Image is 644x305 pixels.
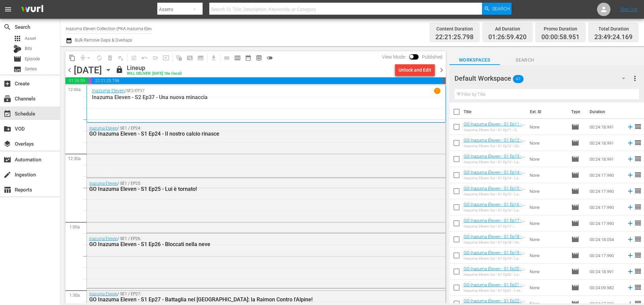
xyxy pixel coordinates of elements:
span: 01:26:59.420 [65,77,88,84]
td: 00:24:17.990 [587,183,624,199]
span: Week Calendar View [232,53,243,63]
td: 00:24:17.990 [587,215,624,231]
div: Ad Duration [488,24,527,33]
span: reorder [634,155,642,163]
span: content_copy [69,55,75,61]
th: Type [567,102,586,121]
p: EP37 [135,88,145,93]
span: Remove Gaps & Overlaps [77,53,94,63]
p: SE2 / [126,88,135,93]
span: View Mode: [379,54,409,60]
span: View Backup [254,53,264,63]
svg: Add to Schedule [627,252,634,259]
span: date_range_outlined [245,55,252,61]
div: Inazuma Eleven Go - S1 Ep19 - La sfida con l'accademia Baia dei Pirati [464,256,524,261]
a: Inazuma Eleven [89,126,117,131]
a: GO Inazuma Eleven - S1 Ep12 - Gli Spiriti Guerrieri della Fiducia Incrollabile [464,138,524,153]
svg: Add to Schedule [627,220,634,227]
span: preview_outlined [256,55,262,61]
div: Inazuma Eleven Go - S1 Ep15 - Lo scontro con [PERSON_NAME] [464,192,524,197]
div: / SE1 / EP26: [89,236,407,247]
span: menu [4,5,12,13]
div: WILL DELIVER: [DATE] 10a (local) [127,72,182,76]
span: 47 [513,72,524,86]
span: reorder [634,267,642,275]
div: Inazuma Eleven Go - S1 Ep14 - La supertecnica di J.P. [464,176,524,180]
div: Inazuma Eleven Go - S1 Ep18 - Un Vento Rivoluzionario [464,240,524,245]
span: reorder [634,123,642,131]
span: Clear Lineup [115,53,126,63]
div: Inazuma Eleven Go - S1 Ep13 - La Raimon si risveglia! [464,160,524,164]
span: Bulk Remove Gaps & Overlaps [74,37,132,43]
div: GO Inazuma Eleven - S1 Ep24 - Il nostro calcio rinasce [89,131,407,137]
span: toggle_off [266,55,273,61]
td: None [527,119,569,135]
span: Month Calendar View [243,53,254,63]
span: Customize Events [126,51,139,64]
td: None [527,199,569,215]
button: Search [482,3,512,15]
span: Episode [571,268,579,276]
button: more_vert [631,70,639,86]
div: Inazuma Eleven Go - S1 Ep21 - L'età dell'oro [464,289,524,293]
span: chevron_right [437,66,446,74]
span: Channels [3,95,11,103]
a: Inazuma Eleven [89,181,117,186]
svg: Add to Schedule [627,284,634,291]
div: Bits [13,45,21,53]
span: Select an event to delete [105,53,115,63]
span: Fill episodes with ad slates [150,53,161,63]
span: Create Search Block [184,53,195,63]
th: Ext. ID [526,102,567,121]
span: Create [3,80,11,88]
span: reorder [634,235,642,243]
span: Episode [571,171,579,179]
div: Unlock and Edit [398,64,431,76]
svg: Add to Schedule [627,268,634,275]
div: / SE1 / EP27: [89,292,407,303]
div: / SE1 / EP25: [89,181,407,192]
div: Promo Duration [541,24,580,33]
th: Title [464,102,526,121]
td: 00:24:09.982 [587,280,624,296]
span: Episode [571,139,579,147]
span: Revert to Primary Episode [139,53,150,63]
span: Create Series Block [195,53,206,63]
div: GO Inazuma Eleven - S1 Ep27 - Battaglia nel [GEOGRAPHIC_DATA]: la Raimon Contro l'Alpine! [89,296,407,303]
span: Episode [571,219,579,227]
span: reorder [634,203,642,211]
a: Inazuma Eleven [89,236,117,241]
td: 00:24:18.991 [587,151,624,167]
span: 00:00:58.951 [88,77,92,84]
span: 22:21:25.798 [92,77,442,84]
a: GO Inazuma Eleven - S1 Ep13 - La Raimon si risveglia! [464,154,524,164]
span: Episode [571,251,579,259]
td: 00:24:18.054 [587,231,624,247]
span: 00:10:35.831 [442,77,446,84]
button: Unlock and Edit [395,64,435,76]
p: 1 [436,88,438,93]
svg: Add to Schedule [627,204,634,211]
span: Copy Lineup [67,53,77,63]
span: lock [115,66,123,74]
div: GO Inazuma Eleven - S1 Ep26 - Bloccati nella neve [89,241,407,247]
div: Inazuma Eleven Go - S1 Ep16 - La temibile Royal Academy [464,208,524,213]
td: None [527,167,569,183]
span: Published [419,54,446,60]
span: Workspaces [449,56,500,64]
div: Default Workspace [454,69,632,88]
div: Lineup [127,64,182,72]
a: GO Inazuma Eleven - S1 Ep19 - La sfida con l'accademia Baia dei Pirati [464,250,524,265]
td: None [527,247,569,263]
span: Reports [3,186,11,194]
span: 24 hours Lineup View is OFF [264,53,275,63]
td: 00:24:17.990 [587,199,624,215]
span: Episode [571,187,579,195]
svg: Add to Schedule [627,139,634,147]
td: None [527,215,569,231]
div: Content Duration [435,24,474,33]
td: None [527,183,569,199]
a: GO Inazuma Eleven - S1 Ep14 - La supertecnica di J.P. [464,170,524,180]
a: Sign Out [620,7,638,12]
div: Inazuma Eleven Go - S1 Ep11 - Il segreto di [PERSON_NAME] [464,128,524,132]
